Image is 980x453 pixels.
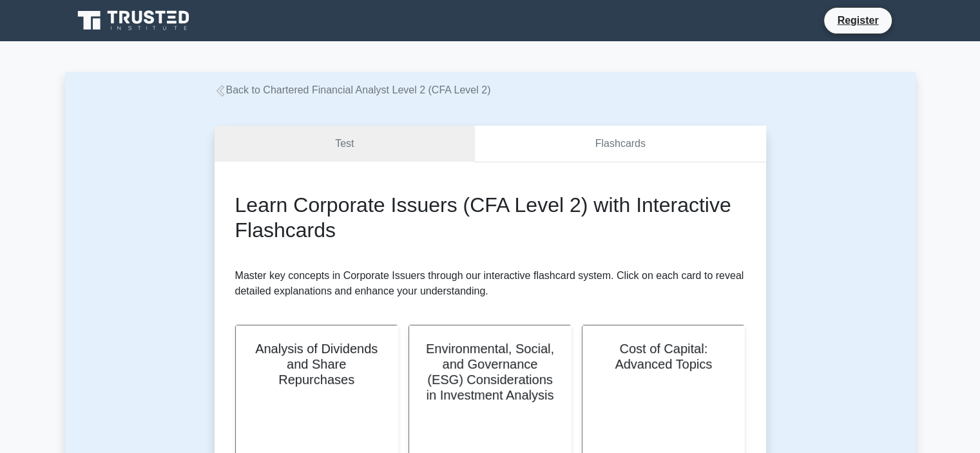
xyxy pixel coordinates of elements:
a: Flashcards [474,126,765,162]
h2: Environmental, Social, and Governance (ESG) Considerations in Investment Analysis [425,341,555,403]
a: Register [829,12,886,28]
a: Test [215,126,475,162]
a: Back to Chartered Financial Analyst Level 2 (CFA Level 2) [215,84,491,95]
h2: Analysis of Dividends and Share Repurchases [251,341,382,387]
h2: Learn Corporate Issuers (CFA Level 2) with Interactive Flashcards [235,193,745,242]
h2: Cost of Capital: Advanced Topics [598,341,729,372]
p: Master key concepts in Corporate Issuers through our interactive flashcard system. Click on each ... [235,268,745,299]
